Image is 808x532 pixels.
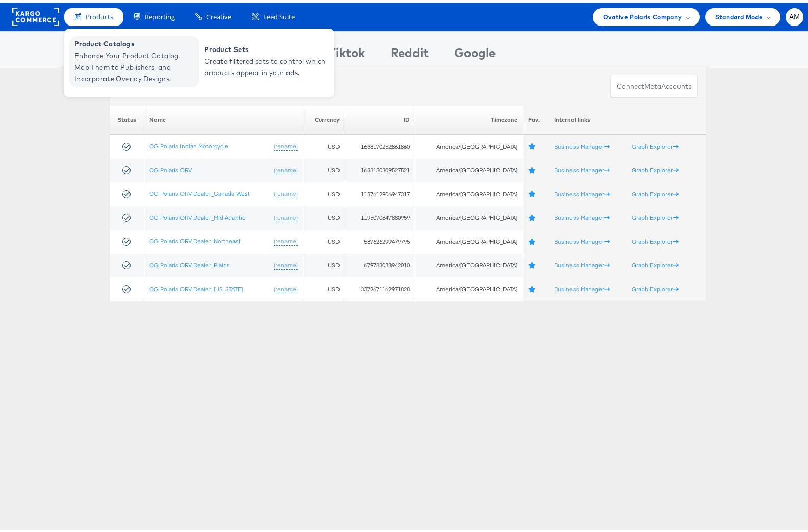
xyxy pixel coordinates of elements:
td: USD [303,204,345,227]
td: USD [303,275,345,299]
span: Product Sets [204,41,327,53]
div: Tiktok [328,41,365,64]
a: Graph Explorer [632,188,679,195]
a: OG Polaris ORV Dealer_Canada West [149,187,250,195]
a: Graph Explorer [632,235,679,243]
a: Business Manager [554,164,610,171]
a: OG Polaris ORV Dealer_[US_STATE] [149,283,243,290]
span: Feed Suite [263,10,295,19]
a: (rename) [274,140,298,148]
a: (rename) [274,211,298,220]
div: Reddit [390,41,429,64]
a: (rename) [274,283,298,291]
span: Creative [206,10,231,19]
span: Enhance Your Product Catalog, Map Them to Publishers, and Incorporate Overlay Designs. [74,47,197,82]
td: America/[GEOGRAPHIC_DATA] [415,132,523,156]
a: OG Polaris ORV [149,164,192,171]
a: Product Catalogs Enhance Your Product Catalog, Map Them to Publishers, and Incorporate Overlay De... [69,34,199,85]
td: USD [303,180,345,204]
td: USD [303,227,345,251]
a: OG Polaris ORV Dealer_Plains [149,259,230,266]
span: Create filtered sets to control which products appear in your ads. [204,53,327,77]
td: 1195070847880959 [345,204,415,227]
a: Graph Explorer [632,164,679,171]
span: Products [86,10,113,19]
a: OG Polaris ORV Dealer_Northeast [149,235,241,242]
th: Name [144,103,303,132]
td: 1638180309527521 [345,156,415,180]
th: Currency [303,103,345,132]
div: Google [454,41,496,64]
td: USD [303,132,345,156]
th: ID [345,103,415,132]
a: OG Polaris ORV Dealer_Mid Atlantic [149,211,245,219]
a: Business Manager [554,211,610,219]
td: America/[GEOGRAPHIC_DATA] [415,251,523,275]
span: AM [789,11,800,18]
td: USD [303,156,345,180]
span: meta [644,79,661,89]
td: USD [303,251,345,275]
a: Business Manager [554,188,610,195]
td: America/[GEOGRAPHIC_DATA] [415,180,523,204]
a: Graph Explorer [632,140,679,148]
span: Standard Mode [715,9,763,20]
td: 679783033942010 [345,251,415,275]
button: ConnectmetaAccounts [610,72,698,95]
td: 1638170252861860 [345,132,415,156]
a: Business Manager [554,259,610,266]
td: America/[GEOGRAPHIC_DATA] [415,275,523,299]
a: Product Sets Create filtered sets to control which products appear in your ads. [199,34,329,85]
a: Business Manager [554,283,610,290]
span: Ovative Polaris Company [603,9,682,20]
a: Graph Explorer [632,283,679,290]
td: America/[GEOGRAPHIC_DATA] [415,227,523,251]
a: (rename) [274,259,298,267]
td: America/[GEOGRAPHIC_DATA] [415,204,523,227]
a: (rename) [274,164,298,172]
a: (rename) [274,187,298,196]
span: Product Catalogs [74,36,197,47]
a: (rename) [274,235,298,243]
td: 1137612906947317 [345,180,415,204]
td: America/[GEOGRAPHIC_DATA] [415,156,523,180]
a: Business Manager [554,140,610,148]
a: Graph Explorer [632,259,679,266]
th: Status [110,103,144,132]
td: 3372671162971828 [345,275,415,299]
th: Timezone [415,103,523,132]
td: 587626299479795 [345,227,415,251]
a: Business Manager [554,235,610,243]
a: OG Polaris Indian Motorcycle [149,140,228,147]
span: Reporting [145,10,175,19]
a: Graph Explorer [632,211,679,219]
